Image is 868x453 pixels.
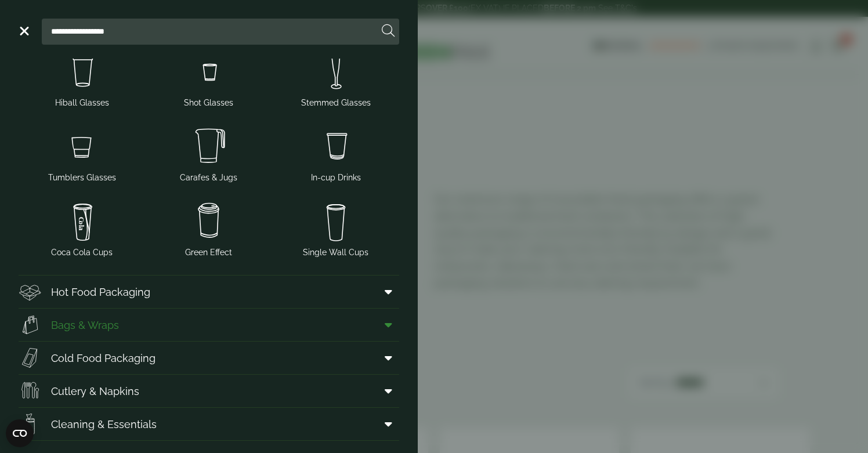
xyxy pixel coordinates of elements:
[48,172,116,184] span: Tumblers Glasses
[150,198,268,244] img: HotDrink_paperCup.svg
[19,408,399,440] a: Cleaning & Essentials
[19,276,399,308] a: Hot Food Packaging
[19,313,42,336] img: Paper_carriers.svg
[301,97,371,109] span: Stemmed Glasses
[150,121,268,186] a: Carafes & Jugs
[23,195,141,261] a: Coca Cola Cups
[23,121,141,186] a: Tumblers Glasses
[51,350,155,366] span: Cold Food Packaging
[311,172,361,184] span: In-cup Drinks
[185,247,232,259] span: Green Effect
[55,97,109,109] span: Hiball Glasses
[19,309,399,341] a: Bags & Wraps
[277,123,395,169] img: Incup_drinks.svg
[19,280,42,303] img: Deli_box.svg
[19,375,399,407] a: Cutlery & Napkins
[180,172,237,184] span: Carafes & Jugs
[277,198,395,244] img: plain-soda-cup.svg
[51,247,113,259] span: Coca Cola Cups
[184,97,233,109] span: Shot Glasses
[6,419,34,447] button: Open CMP widget
[150,123,268,169] img: JugsNcaraffes.svg
[277,121,395,186] a: In-cup Drinks
[277,48,395,95] img: Stemmed_glass.svg
[19,379,42,403] img: Cutlery.svg
[303,247,368,259] span: Single Wall Cups
[277,46,395,111] a: Stemmed Glasses
[150,46,268,111] a: Shot Glasses
[19,346,42,369] img: Sandwich_box.svg
[51,284,150,300] span: Hot Food Packaging
[150,195,268,261] a: Green Effect
[51,383,139,399] span: Cutlery & Napkins
[19,342,399,374] a: Cold Food Packaging
[277,195,395,261] a: Single Wall Cups
[23,123,141,169] img: Tumbler_glass.svg
[23,46,141,111] a: Hiball Glasses
[23,198,141,244] img: cola.svg
[51,317,119,333] span: Bags & Wraps
[150,48,268,95] img: Shot_glass.svg
[51,416,157,432] span: Cleaning & Essentials
[19,412,42,436] img: open-wipe.svg
[23,48,141,95] img: Hiball.svg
